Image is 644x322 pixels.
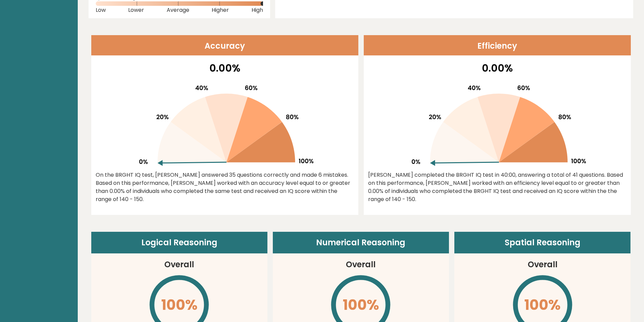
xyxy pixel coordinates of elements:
header: Spatial Reasoning [454,232,630,253]
h3: Overall [528,258,557,271]
header: Accuracy [91,35,358,55]
header: Efficiency [364,35,631,55]
header: Logical Reasoning [91,232,267,253]
h3: Overall [164,258,194,271]
span: Low [96,9,106,11]
header: Numerical Reasoning [273,232,449,253]
h3: Overall [346,258,376,271]
span: Higher [212,9,229,11]
span: Average [167,9,189,11]
span: High [252,9,263,11]
div: On the BRGHT IQ test, [PERSON_NAME] answered 35 questions correctly and made 6 mistakes. Based on... [96,171,354,203]
p: 0.00% [368,60,626,76]
span: Lower [128,9,144,11]
div: [PERSON_NAME] completed the BRGHT IQ test in 40:00, answering a total of 41 questions. Based on t... [368,171,626,203]
p: 0.00% [96,60,354,76]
